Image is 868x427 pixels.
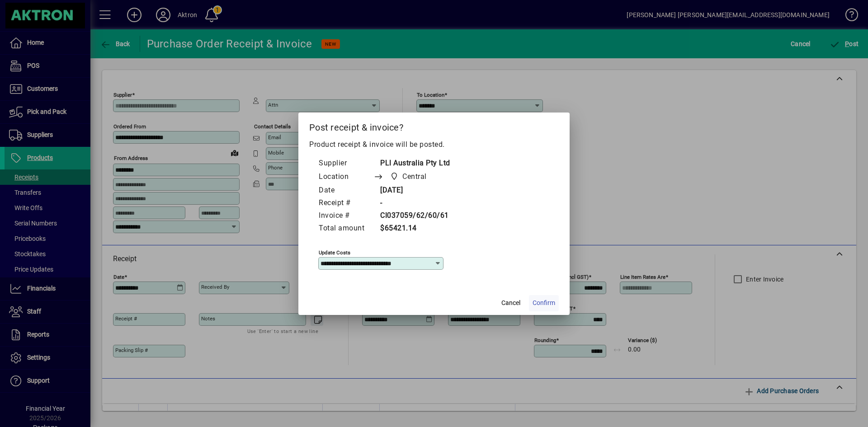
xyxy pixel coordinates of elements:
[318,184,373,197] td: Date
[318,157,373,170] td: Supplier
[501,298,520,308] span: Cancel
[373,184,450,197] td: [DATE]
[533,298,555,308] span: Confirm
[387,170,430,183] span: Central
[529,295,559,311] button: Confirm
[318,222,373,235] td: Total amount
[496,295,525,311] button: Cancel
[373,210,450,222] td: CI037059/62/60/61
[318,197,373,210] td: Receipt #
[402,171,427,182] span: Central
[373,222,450,235] td: $65421.14
[298,113,570,139] h2: Post receipt & invoice?
[309,139,559,150] p: Product receipt & invoice will be posted.
[319,249,350,255] mat-label: Update costs
[373,197,450,210] td: -
[318,210,373,222] td: Invoice #
[373,157,450,170] td: PLI Australia Pty Ltd
[318,170,373,184] td: Location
